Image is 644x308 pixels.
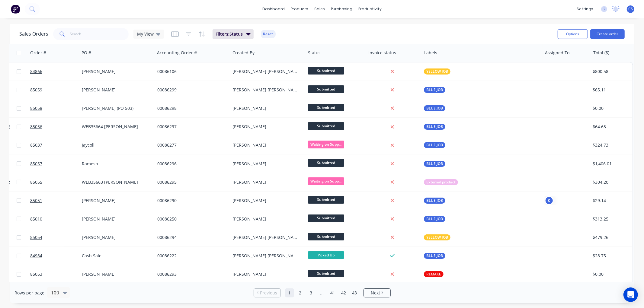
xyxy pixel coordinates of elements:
a: Page 1 is your current page [285,288,294,297]
div: 00086293 [157,271,224,277]
a: 85055 [30,173,66,191]
div: [PERSON_NAME] [82,87,149,93]
div: Cash Sale [82,253,149,259]
button: Options [558,29,588,39]
div: 00086277 [157,142,224,148]
span: 85059 [30,87,42,93]
a: Next page [364,290,390,296]
div: 00086222 [157,253,224,259]
div: [PERSON_NAME] [232,271,300,277]
button: BLUE JOB [424,124,445,130]
div: 00086250 [157,216,224,222]
div: 00086290 [157,198,224,204]
div: 00086299 [157,87,224,93]
span: Submitted [308,67,344,75]
div: [PERSON_NAME] [232,124,300,130]
a: 85058 [30,99,66,117]
div: Total ($) [593,50,609,56]
div: [PERSON_NAME] [PERSON_NAME] [232,253,300,259]
a: 85057 [30,155,66,173]
a: Previous page [254,290,280,296]
div: WEB35664 [PERSON_NAME] [82,124,149,130]
div: [PERSON_NAME] [82,198,149,204]
span: Waiting on Supp... [308,177,344,185]
div: [PERSON_NAME] [82,68,149,75]
button: BLUE JOB [424,161,445,167]
button: BLUE JOB [424,198,445,204]
button: BLUE JOB [424,253,445,259]
span: YELLOW JOB [426,234,448,240]
div: Labels [424,50,437,56]
div: $0.00 [593,105,628,111]
button: BLUE JOB [424,216,445,222]
img: Factory [11,5,20,14]
span: BLUE JOB [426,124,443,130]
div: [PERSON_NAME] [82,234,149,240]
span: 85054 [30,234,42,240]
span: Submitted [308,85,344,93]
a: Page 2 [296,288,305,297]
div: PO # [82,50,91,56]
button: Filters:Status [213,29,254,39]
div: Assigned To [545,50,569,56]
div: 00086106 [157,68,224,75]
button: Create order [590,29,625,39]
div: Accounting Order # [157,50,197,56]
div: Created By [232,50,255,56]
span: 85056 [30,124,42,130]
a: 84984 [30,247,66,265]
span: 85053 [30,271,42,277]
span: My View [137,31,154,37]
div: sales [311,5,328,14]
span: CS [628,6,633,12]
div: Jaycoll [82,142,149,148]
span: Submitted [308,233,344,240]
div: [PERSON_NAME] [PERSON_NAME] [232,68,300,75]
span: Submitted [308,270,344,277]
span: 85010 [30,216,42,222]
div: 00086294 [157,234,224,240]
div: products [288,5,311,14]
a: 85053 [30,265,66,283]
div: 00086297 [157,124,224,130]
div: $1,406.01 [593,161,628,167]
h1: Sales Orders [19,31,48,37]
span: BLUE JOB [426,142,443,148]
div: 00086295 [157,179,224,185]
button: REMAKE [424,271,444,277]
span: External product [426,179,456,185]
div: [PERSON_NAME] [232,216,300,222]
button: YELLOW JOB [424,68,450,75]
div: [PERSON_NAME] [232,179,300,185]
button: Reset [261,30,276,38]
span: 85051 [30,198,42,204]
span: 85055 [30,179,42,185]
div: Status [308,50,321,56]
span: Next [371,290,380,296]
div: $324.73 [593,142,628,148]
div: WEB35663 [PERSON_NAME] [82,179,149,185]
a: Page 43 [350,288,359,297]
ul: Pagination [251,288,393,297]
div: $64.65 [593,124,628,130]
a: dashboard [259,5,288,14]
div: [PERSON_NAME] [232,142,300,148]
span: BLUE JOB [426,216,443,222]
div: [PERSON_NAME] [82,216,149,222]
div: [PERSON_NAME] (PO 503) [82,105,149,111]
input: Search... [70,28,129,40]
span: Submitted [308,214,344,222]
a: 84866 [30,62,66,81]
button: K [545,196,554,205]
a: 85054 [30,228,66,246]
div: $0.00 [593,271,628,277]
div: $479.26 [593,234,628,240]
div: $29.14 [593,198,628,204]
a: 85051 [30,192,66,210]
div: purchasing [328,5,355,14]
a: Page 42 [339,288,348,297]
div: $313.25 [593,216,628,222]
span: 84984 [30,253,42,259]
div: [PERSON_NAME] [PERSON_NAME] [232,87,300,93]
